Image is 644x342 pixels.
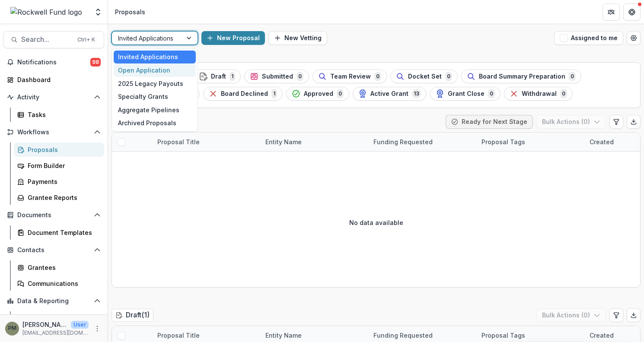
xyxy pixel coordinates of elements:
span: 0 [560,89,567,98]
div: Aggregate Pipelines [114,103,196,117]
p: No data available [349,218,403,227]
div: Proposal Tags [476,133,584,151]
a: Proposals [14,142,104,157]
a: Communications [14,276,104,291]
button: Assigned to me [554,31,623,45]
div: Specialty Grants [114,90,196,103]
button: Withdrawal0 [504,87,573,101]
span: 0 [296,72,303,81]
button: Open Data & Reporting [3,294,104,308]
span: 0 [374,72,381,81]
span: 0 [569,72,576,81]
div: Proposal Title [152,331,205,340]
button: Export table data [627,308,641,322]
span: Search... [21,35,72,44]
a: Form Builder [14,158,104,173]
div: Grantees [28,263,97,272]
span: 1 [271,89,277,98]
span: 13 [412,89,421,98]
button: More [92,323,102,334]
div: Entity Name [260,133,368,151]
button: Edit table settings [609,308,623,322]
div: Proposal Title [152,133,260,151]
div: Funding Requested [368,133,476,151]
button: Open Contacts [3,243,104,257]
a: Document Templates [14,225,104,240]
span: Docket Set [408,73,442,80]
div: Dashboard [17,75,97,84]
a: Grantees [14,260,104,275]
button: Open entity switcher [92,3,104,21]
button: Open Documents [3,208,104,222]
button: Bulk Actions (0) [536,115,606,129]
button: Submitted0 [244,70,309,83]
p: [PERSON_NAME][GEOGRAPHIC_DATA] [22,320,67,329]
span: Board Summary Preparation [479,73,565,80]
button: Draft1 [193,70,241,83]
button: Active Grant13 [353,87,427,101]
a: Tasks [14,108,104,122]
button: Grant Close0 [430,87,501,101]
img: Rockwell Fund logo [10,7,82,17]
button: Export table data [627,115,641,129]
button: Board Declined1 [203,87,283,101]
div: Funding Requested [368,331,438,340]
button: Search... [3,31,104,48]
div: Created [584,331,619,340]
div: Payments [28,177,97,186]
button: Open Activity [3,90,104,104]
div: Proposal Title [152,137,205,146]
span: Withdrawal [522,90,557,98]
button: Team Review0 [312,70,387,83]
span: Draft [211,73,226,80]
button: Notifications98 [3,55,104,69]
span: Active Grant [370,90,408,98]
nav: breadcrumb [112,6,149,18]
div: Document Templates [28,228,97,237]
button: Bulk Actions (0) [536,308,606,322]
div: Entity Name [260,137,307,146]
div: Tasks [28,110,97,119]
div: Proposals [28,145,97,154]
div: Open Application [114,63,196,77]
span: 1 [230,72,235,81]
a: Dashboard [14,311,104,326]
a: Grantee Reports [14,190,104,205]
a: Payments [14,174,104,189]
span: Approved [304,90,333,98]
button: Ready for Next Stage [446,115,533,129]
h2: Draft ( 1 ) [112,309,153,321]
button: Open table manager [627,31,641,45]
div: Created [584,137,619,146]
a: Dashboard [3,73,104,87]
div: Dashboard [28,314,97,323]
div: 2025 Legacy Payouts [114,77,196,90]
span: Notifications [17,59,90,66]
div: Proposal Tags [476,331,530,340]
p: User [71,321,89,329]
span: 98 [90,58,101,66]
span: Workflows [17,129,90,136]
div: Entity Name [260,331,307,340]
span: Submitted [262,73,293,80]
div: Proposals [115,7,145,16]
button: Open Workflows [3,125,104,139]
div: Invited Applications [114,51,196,64]
div: Form Builder [28,161,97,170]
p: [EMAIL_ADDRESS][DOMAIN_NAME] [22,329,89,337]
span: 0 [445,72,452,81]
button: Docket Set0 [390,70,458,83]
span: 0 [337,89,344,98]
div: Proposal Tags [476,137,530,146]
button: New Vetting [268,31,327,45]
span: Documents [17,212,90,219]
div: Ctrl + K [76,35,97,44]
button: Partners [603,3,620,21]
button: Board Summary Preparation0 [461,70,581,83]
span: Team Review [330,73,371,80]
span: Board Declined [221,90,268,98]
